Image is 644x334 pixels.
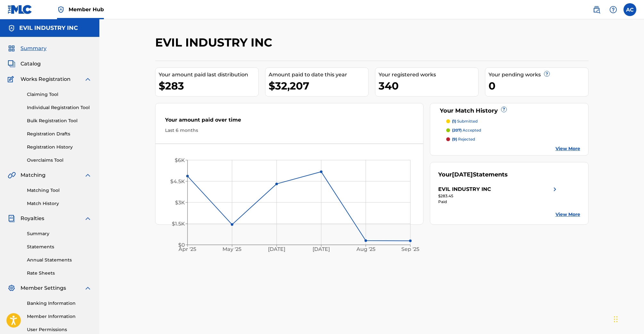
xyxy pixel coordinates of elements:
div: Paid [438,199,559,205]
img: Member Settings [8,284,15,292]
h2: EVIL INDUSTRY INC [155,35,275,50]
tspan: [DATE] [268,246,285,253]
tspan: [DATE] [313,246,330,253]
div: Amount paid to date this year [269,71,368,79]
div: 0 [489,79,588,93]
a: Matching Tool [27,187,92,194]
span: (1) [452,119,456,124]
tspan: $0 [178,242,185,248]
span: Summary [21,45,46,52]
div: Your Statements [438,170,508,179]
a: User Permissions [27,326,92,333]
span: [DATE] [452,171,473,178]
a: Rate Sheets [27,270,92,277]
a: Individual Registration Tool [27,104,92,111]
span: (9) [452,137,457,141]
div: Help [607,3,620,16]
span: Member Settings [21,284,66,292]
div: Your registered works [379,71,478,79]
div: Your amount paid last distribution [159,71,258,79]
img: expand [84,75,92,83]
img: Royalties [8,215,15,222]
span: Royalties [21,215,44,222]
a: Statements [27,244,92,250]
a: Claiming Tool [27,91,92,98]
div: Last 6 months [165,127,414,134]
img: expand [84,215,92,222]
span: ? [501,107,506,112]
img: Works Registration [8,75,16,83]
div: 340 [379,79,478,93]
tspan: $6K [175,157,185,163]
a: Banking Information [27,300,92,307]
img: expand [84,284,92,292]
a: View More [556,145,580,152]
span: (207) [452,128,462,133]
a: Bulk Registration Tool [27,117,92,124]
a: (1) submitted [446,118,580,124]
tspan: $3K [175,200,185,206]
img: MLC Logo [8,5,32,14]
tspan: Sep '25 [401,246,419,253]
tspan: May '25 [222,246,241,253]
div: Your amount paid over time [165,116,414,127]
img: Accounts [8,24,15,32]
a: EVIL INDUSTRY INCright chevron icon$283.45Paid [438,185,559,205]
tspan: $4.5K [170,178,185,184]
a: (9) rejected [446,136,580,142]
a: CatalogCatalog [8,60,41,68]
div: User Menu [623,3,636,16]
span: Works Registration [21,75,71,83]
tspan: Apr '25 [178,246,196,253]
p: submitted [452,118,478,124]
div: $32,207 [269,79,368,93]
a: Member Information [27,313,92,320]
span: Member Hub [69,6,104,13]
a: Registration Drafts [27,131,92,137]
a: View More [556,211,580,218]
div: Your pending works [489,71,588,79]
div: Drag [614,310,618,329]
div: Your Match History [438,107,580,115]
img: right chevron icon [551,185,559,193]
img: Matching [8,171,16,179]
tspan: $1.5K [172,221,185,227]
div: $283.45 [438,193,559,199]
span: Catalog [21,60,41,68]
a: SummarySummary [8,45,46,52]
a: Overclaims Tool [27,157,92,164]
span: Matching [21,171,46,179]
img: Catalog [8,60,15,68]
tspan: Aug '25 [356,246,375,253]
p: rejected [452,136,475,142]
img: Summary [8,45,15,52]
img: Top Rightsholder [57,6,65,13]
a: Public Search [590,3,603,16]
h5: EVIL INDUSTRY INC [19,24,78,32]
img: expand [84,171,92,179]
iframe: Resource Center [626,226,644,277]
img: search [593,6,600,13]
iframe: Chat Widget [612,303,644,334]
div: $283 [159,79,258,93]
a: Registration History [27,144,92,150]
a: Annual Statements [27,257,92,263]
img: help [609,6,617,13]
a: Summary [27,230,92,237]
a: Match History [27,200,92,207]
div: EVIL INDUSTRY INC [438,185,491,193]
p: accepted [452,127,481,133]
span: ? [544,71,549,76]
a: (207) accepted [446,127,580,133]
